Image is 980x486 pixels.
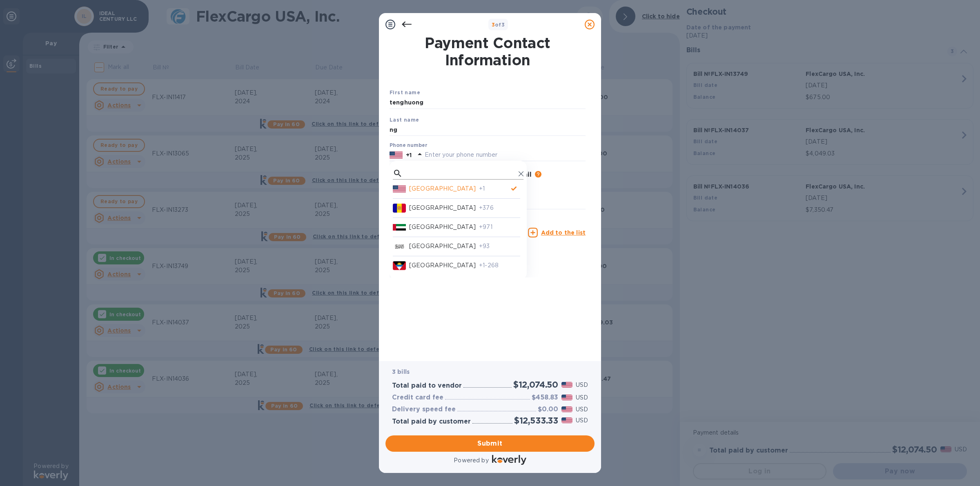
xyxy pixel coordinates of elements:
[392,406,456,413] h3: Delivery speed fee
[409,223,476,231] p: [GEOGRAPHIC_DATA]
[576,416,588,425] p: USD
[392,439,588,448] span: Submit
[406,151,412,159] p: +1
[409,204,476,212] p: [GEOGRAPHIC_DATA]
[492,22,495,28] span: 3
[390,151,403,160] img: US
[576,381,588,389] p: USD
[409,261,476,270] p: [GEOGRAPHIC_DATA]
[492,22,505,28] b: of 3
[514,415,558,426] h2: $12,533.33
[454,456,488,465] p: Powered by
[393,184,406,193] img: US
[532,394,558,402] h3: $458.83
[390,117,419,123] b: Last name
[390,143,427,148] label: Phone number
[390,124,586,136] input: Enter your last name
[390,89,420,95] b: First name
[393,261,406,270] img: AG
[479,204,520,212] p: +376
[392,394,443,402] h3: Credit card fee
[479,223,520,231] p: +971
[393,242,406,251] img: AF
[541,229,586,236] u: Add to the list
[479,242,520,251] p: +93
[561,382,572,388] img: USD
[392,418,471,426] h3: Total paid by customer
[576,405,588,414] p: USD
[492,455,526,465] img: Logo
[393,223,406,232] img: AE
[538,406,558,413] h3: $0.00
[479,261,520,270] p: +1-268
[561,417,572,423] img: USD
[392,368,410,375] b: 3 bills
[393,204,406,213] img: AD
[513,379,558,390] h2: $12,074.50
[409,242,476,251] p: [GEOGRAPHIC_DATA]
[390,97,586,109] input: Enter your first name
[561,406,572,412] img: USD
[392,382,462,390] h3: Total paid to vendor
[561,395,572,400] img: USD
[409,184,476,193] p: [GEOGRAPHIC_DATA]
[385,435,595,452] button: Submit
[390,34,586,69] h1: Payment Contact Information
[576,393,588,402] p: USD
[479,184,508,193] p: +1
[425,149,586,161] input: Enter your phone number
